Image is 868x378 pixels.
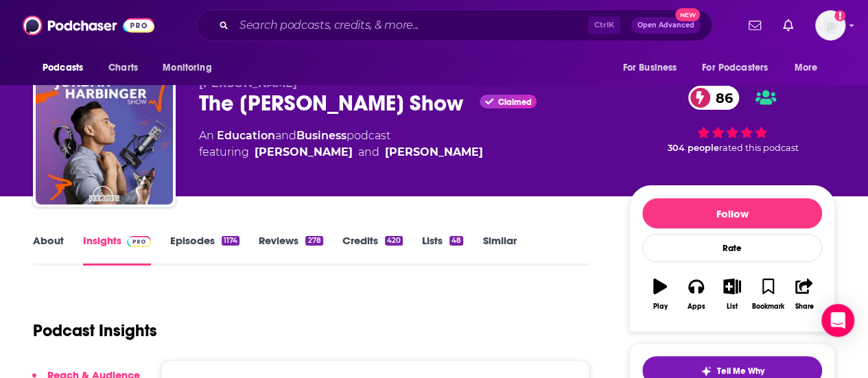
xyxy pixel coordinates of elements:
div: Rate [642,234,822,262]
img: Podchaser - Follow, Share and Rate Podcasts [23,12,154,38]
span: rated this podcast [719,143,799,153]
button: List [714,270,750,319]
button: Apps [678,270,714,319]
button: Share [786,270,822,319]
span: New [675,8,700,21]
button: open menu [33,55,101,81]
a: Similar [482,234,516,265]
button: open menu [693,55,788,81]
span: featuring [199,144,483,161]
span: More [795,58,818,78]
div: Share [795,303,813,311]
div: An podcast [199,128,483,161]
div: [PERSON_NAME] [385,144,483,161]
span: and [275,129,296,142]
div: 48 [449,236,463,246]
span: Charts [108,58,138,78]
a: Business [296,129,347,142]
span: Logged in as jillsiegel [815,10,845,40]
button: open menu [613,55,694,81]
span: Ctrl K [588,16,620,34]
div: List [727,303,738,311]
div: Bookmark [752,303,784,311]
a: About [33,234,64,265]
a: Charts [99,55,146,81]
div: Search podcasts, credits, & more... [196,10,712,41]
svg: Add a profile image [834,10,845,21]
a: Education [217,129,275,142]
span: Claimed [497,99,531,106]
span: Monitoring [163,58,211,78]
button: Play [642,270,678,319]
button: open menu [153,55,229,81]
div: 86 304 peoplerated this podcast [629,77,835,162]
span: Open Advanced [637,22,694,29]
div: Play [653,303,668,311]
a: Show notifications dropdown [777,14,799,37]
a: Episodes1174 [170,234,239,265]
span: and [358,144,379,161]
button: Open AdvancedNew [631,17,701,34]
span: Podcasts [43,58,83,78]
button: Follow [642,198,822,228]
a: Credits420 [342,234,403,265]
div: 1174 [222,236,239,246]
button: Show profile menu [815,10,845,40]
img: The Jordan Harbinger Show [36,67,173,204]
a: Show notifications dropdown [743,14,766,37]
img: Podchaser Pro [127,236,151,247]
div: Open Intercom Messenger [821,304,854,337]
div: 420 [385,236,403,246]
input: Search podcasts, credits, & more... [234,14,588,36]
img: tell me why sparkle [701,366,712,377]
button: Bookmark [750,270,786,319]
span: 86 [702,86,740,110]
button: open menu [785,55,835,81]
span: Tell Me Why [717,366,764,377]
img: User Profile [815,10,845,40]
span: For Business [622,58,677,78]
a: 86 [688,86,740,110]
a: InsightsPodchaser Pro [83,234,151,265]
span: For Podcasters [702,58,768,78]
h1: Podcast Insights [33,320,157,341]
a: Reviews278 [259,234,322,265]
span: 304 people [668,143,719,153]
div: [PERSON_NAME] [255,144,353,161]
div: Apps [688,303,705,311]
a: Lists48 [422,234,463,265]
div: 278 [305,236,322,246]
